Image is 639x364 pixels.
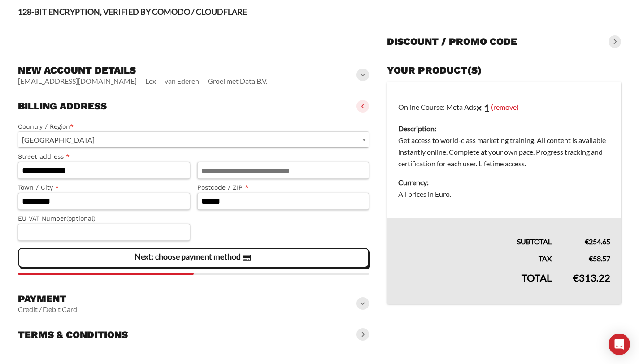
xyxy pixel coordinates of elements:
span: € [585,237,589,246]
label: Country / Region [18,121,369,132]
a: (remove) [491,102,519,111]
strong: × 1 [476,102,490,114]
bdi: 58.57 [589,254,610,263]
dd: Get access to world-class marketing training. All content is available instantly online. Complete... [398,134,610,169]
label: Postcode / ZIP [197,182,369,193]
dt: Description: [398,123,610,134]
dd: All prices in Euro. [398,188,610,200]
label: Town / City [18,182,190,193]
span: Country / Region [18,131,369,148]
vaadin-horizontal-layout: [EMAIL_ADDRESS][DOMAIN_NAME] — Lex — van Ederen — Groei met Data B.V. [18,77,267,86]
th: Tax [387,247,563,264]
h3: Billing address [18,100,107,113]
span: Portugal [18,132,369,147]
label: Street address [18,152,190,162]
bdi: 254.65 [585,237,610,246]
h3: Terms & conditions [18,329,128,341]
h3: New account details [18,64,267,77]
label: EU VAT Number [18,213,190,224]
h3: Payment [18,293,77,305]
span: (optional) [66,215,96,222]
span: € [573,272,579,284]
dt: Currency: [398,177,610,188]
span: € [589,254,593,263]
vaadin-horizontal-layout: Credit / Debit Card [18,305,77,314]
bdi: 313.22 [573,272,610,284]
h3: Discount / promo code [387,35,517,48]
vaadin-button: Next: choose payment method [18,248,369,268]
th: Subtotal [387,218,563,247]
strong: 128-BIT ENCRYPTION, VERIFIED BY COMODO / CLOUDFLARE [18,7,247,17]
th: Total [387,264,563,304]
div: Open Intercom Messenger [609,334,630,355]
td: Online Course: Meta Ads [387,82,622,218]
